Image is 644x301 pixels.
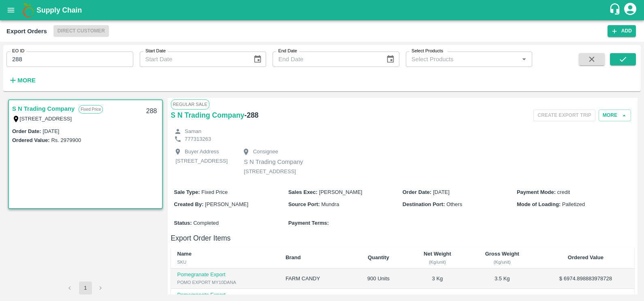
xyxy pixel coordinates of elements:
[17,77,36,84] strong: More
[288,201,320,207] b: Source Port :
[51,137,81,143] label: Rs. 2979900
[517,189,556,195] b: Payment Mode :
[412,48,443,54] label: Select Products
[319,189,363,195] span: [PERSON_NAME]
[12,137,49,143] label: Ordered Value:
[177,251,192,257] b: Name
[171,110,245,121] a: S N Trading Company
[253,148,278,156] p: Consignee
[12,103,75,114] a: S N Trading Company
[485,251,519,257] b: Gross Weight
[424,251,451,257] b: Net Weight
[205,201,248,207] span: [PERSON_NAME]
[519,54,529,64] button: Open
[403,189,432,195] b: Order Date :
[62,282,109,295] nav: pagination navigation
[608,25,636,37] button: Add
[599,110,631,121] button: More
[517,201,561,207] b: Mode of Loading :
[467,269,537,289] td: 3.5 Kg
[79,105,103,114] p: Fixed Price
[174,189,200,195] b: Sale Type :
[414,258,461,266] div: (Kg/unit)
[177,271,273,279] p: Pomegranate Export
[288,189,318,195] b: Sales Exec :
[568,254,603,260] b: Ordered Value
[474,258,531,266] div: (Kg/unit)
[250,52,265,67] button: Choose date
[177,258,273,266] div: SKU
[171,99,209,109] span: Regular Sale
[368,254,389,260] b: Quantity
[185,128,201,135] p: Saman
[288,220,329,226] b: Payment Terms :
[273,52,380,67] input: End Date
[20,2,36,18] img: logo
[407,269,467,289] td: 3 Kg
[201,189,228,195] span: Fixed Price
[279,269,350,289] td: FARM CANDY
[349,269,407,289] td: 900 Units
[321,201,339,207] span: Mundra
[244,110,258,121] h6: - 288
[244,157,303,166] p: S N Trading Company
[20,116,72,122] label: [STREET_ADDRESS]
[141,102,162,121] div: 288
[12,48,24,54] label: EO ID
[537,269,634,289] td: $ 6974.898883978728
[403,201,445,207] b: Destination Port :
[2,1,20,19] button: open drawer
[562,201,585,207] span: Palletized
[36,6,82,14] b: Supply Chain
[185,135,211,143] p: 777313263
[174,201,204,207] b: Created By :
[286,254,301,260] b: Brand
[6,73,38,87] button: More
[383,52,398,67] button: Choose date
[557,189,570,195] span: credit
[433,189,450,195] span: [DATE]
[278,48,297,54] label: End Date
[176,157,228,165] p: [STREET_ADDRESS]
[446,201,462,207] span: Others
[140,52,247,67] input: Start Date
[623,2,638,19] div: account of current user
[185,148,219,156] p: Buyer Address
[193,220,219,226] span: Completed
[12,128,41,134] label: Order Date :
[171,232,635,244] h6: Export Order Items
[79,282,92,295] button: page 1
[174,220,192,226] b: Status :
[145,48,166,54] label: Start Date
[36,4,609,16] a: Supply Chain
[43,128,60,134] label: [DATE]
[609,3,623,17] div: customer-support
[6,26,47,37] div: Export Orders
[244,168,303,176] p: [STREET_ADDRESS]
[177,279,273,286] div: POMO EXPORT MY10DANA
[177,291,273,299] p: Pomegranate Export
[408,54,517,64] input: Select Products
[6,52,133,67] input: Enter EO ID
